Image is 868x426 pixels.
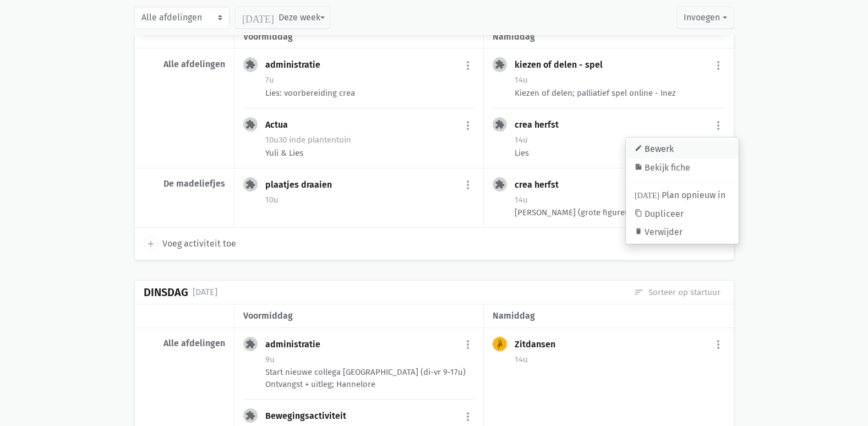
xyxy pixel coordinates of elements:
i: extension [495,119,505,129]
i: extension [495,59,505,69]
i: content_copy [635,209,642,217]
a: Verwijder [626,223,739,242]
div: Yuli & Lies [265,147,474,159]
i: sort [634,287,644,297]
span: 14u [515,354,528,364]
div: administratie [265,59,329,70]
span: Voeg activiteit toe [162,237,236,251]
div: plaatjes draaien [265,179,341,190]
span: 10u [265,195,279,205]
a: add Voeg activiteit toe [144,237,236,251]
i: extension [245,411,255,420]
div: De madeliefjes [144,178,225,189]
i: [DATE] [242,13,274,23]
a: Bewerk [626,140,739,159]
div: Zitdansen [515,339,564,350]
div: Dinsdag [144,286,188,299]
i: [DATE] [635,190,659,198]
span: de plantentuin [289,135,351,145]
div: Actua [265,119,297,130]
a: Plan opnieuw in [626,186,739,205]
i: extension [495,179,505,189]
div: Alle afdelingen [144,59,225,70]
div: Kiezen of delen; palliatief spel online - Inez [515,87,724,99]
span: 14u [515,135,528,145]
i: extension [245,179,255,189]
i: sports_handball [495,339,505,349]
a: Dupliceer [626,205,739,223]
div: crea herfst [515,179,567,190]
span: in [289,135,296,145]
span: 14u [515,195,528,205]
div: Bewegingsactiviteit [265,411,355,422]
div: Start nieuwe collega [GEOGRAPHIC_DATA] (di-vr 9-17u) Ontvangst + uitleg; Hannelore [265,366,474,390]
span: 7u [265,75,274,85]
span: 9u [265,354,275,364]
div: voormiddag [243,30,474,44]
i: extension [245,119,255,129]
a: Bekijk fiche [626,159,739,177]
div: Lies [515,147,724,159]
div: Alle afdelingen [144,338,225,349]
div: [DATE] [193,285,217,299]
div: voormiddag [243,309,474,323]
div: [PERSON_NAME] (grote figuren maken voor op ramen) [515,206,724,219]
div: kiezen of delen - spel [515,59,612,70]
div: crea herfst [515,119,567,130]
button: Invoegen [676,7,734,29]
div: Lies: voorbereiding crea [265,87,474,99]
div: namiddag [493,309,724,323]
div: namiddag [493,30,724,44]
i: extension [245,59,255,69]
button: Deze week [235,7,330,29]
i: extension [245,339,255,349]
span: 10u30 [265,135,287,145]
i: add [146,239,156,249]
a: Sorteer op startuur [634,286,720,298]
i: summarize [635,163,642,171]
i: edit [635,144,642,152]
i: delete [635,227,642,235]
div: administratie [265,339,329,350]
span: 14u [515,75,528,85]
